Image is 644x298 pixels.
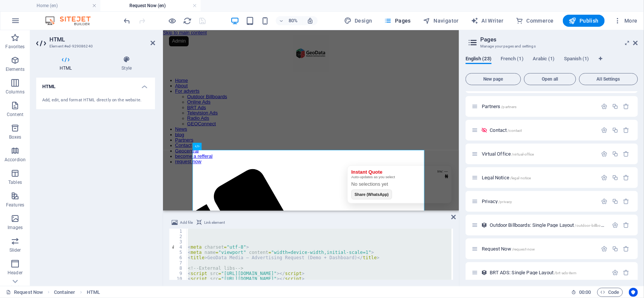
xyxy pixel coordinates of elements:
[482,151,534,157] span: Click to open page
[612,198,618,205] div: Duplicate
[480,199,597,204] div: Privacy/privacy
[49,36,155,43] h2: HTML
[498,200,512,204] span: /privacy
[575,223,617,228] span: /outdoor-billboards-item
[9,247,21,253] p: Slider
[612,222,618,228] div: Settings
[341,15,375,27] div: Design (Ctrl+Alt+Y)
[341,15,375,27] button: Design
[482,246,535,252] span: Click to open page
[583,77,635,81] span: All Settings
[579,288,591,297] span: 00 00
[487,128,597,133] div: Contact/contact
[169,255,187,260] div: 6
[601,198,607,205] div: Settings
[8,179,22,185] p: Tables
[6,202,24,208] p: Features
[469,77,518,81] span: New page
[276,16,303,25] button: 80%
[501,54,524,65] span: French (1)
[623,174,630,181] div: Remove
[8,225,23,231] p: Images
[49,43,140,50] h3: Element #ed-929086240
[512,247,535,251] span: /request-now
[601,246,607,252] div: Settings
[480,104,597,109] div: Partners/partners
[612,103,618,110] div: Duplicate
[601,288,619,297] span: Code
[512,152,534,156] span: /virtual-office
[481,222,487,228] div: This layout is used as a template for all items (e.g. a blog post) of this collection. The conten...
[54,288,75,297] span: Click to select. Double-click to edit
[569,17,599,24] span: Publish
[513,15,557,27] button: Commerce
[612,246,618,252] div: Duplicate
[612,151,618,157] div: Duplicate
[36,56,98,72] h4: HTML
[54,288,100,297] nav: breadcrumb
[601,174,607,181] div: Settings
[623,269,630,276] div: Remove
[5,157,26,163] p: Accordion
[5,44,25,50] p: Favorites
[597,288,623,297] button: Code
[482,175,531,180] span: Click to open page
[623,246,630,252] div: Remove
[169,239,187,245] div: 3
[481,269,487,276] div: This layout is used as a template for all items (e.g. a blog post) of this collection. The conten...
[510,176,531,180] span: /legal-notice
[480,151,597,156] div: Virtual Office/virtual-office
[623,222,630,228] div: Remove
[171,218,194,227] button: Add file
[480,36,638,43] h2: Pages
[471,17,504,24] span: AI Writer
[533,54,555,65] span: Arabic (1)
[487,270,608,275] div: BRT ADS: Single Page Layout/brt-ads-item
[169,229,187,234] div: 1
[180,218,193,227] span: Add file
[614,17,638,24] span: More
[423,17,459,24] span: Navigator
[123,17,132,25] i: Undo: Change HTML (Ctrl+Z)
[204,218,225,227] span: Link element
[601,103,607,110] div: Settings
[612,127,618,133] div: Duplicate
[490,127,522,133] span: Contact
[100,2,201,10] h4: Request Now (en)
[6,89,25,95] p: Columns
[490,222,617,228] span: Click to open page
[7,112,23,118] p: Content
[601,127,607,133] div: Settings
[579,73,638,85] button: All Settings
[482,104,516,109] span: Click to open page
[480,246,597,251] div: Request Now/request-now
[384,17,411,24] span: Pages
[584,289,586,295] span: :
[168,16,177,25] button: Click here to leave preview mode and continue editing
[169,266,187,271] div: 8
[420,15,462,27] button: Navigator
[612,269,618,276] div: Settings
[466,73,521,85] button: New page
[623,127,630,133] div: Remove
[480,43,623,50] h3: Manage your pages and settings
[516,17,554,24] span: Commerce
[169,234,187,239] div: 2
[554,271,576,275] span: /brt-ads-item
[344,17,372,24] span: Design
[524,73,576,85] button: Open all
[623,198,630,205] div: Remove
[307,17,314,24] i: On resize automatically adjust zoom level to fit chosen device.
[527,77,573,81] span: Open all
[468,15,507,27] button: AI Writer
[169,260,187,266] div: 7
[169,250,187,255] div: 5
[6,66,25,72] p: Elements
[466,56,638,70] div: Language Tabs
[563,15,605,27] button: Publish
[482,199,512,204] span: Privacy
[571,288,591,297] h6: Session time
[195,218,226,227] button: Link element
[501,105,516,109] span: /partners
[490,270,576,275] span: Click to open page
